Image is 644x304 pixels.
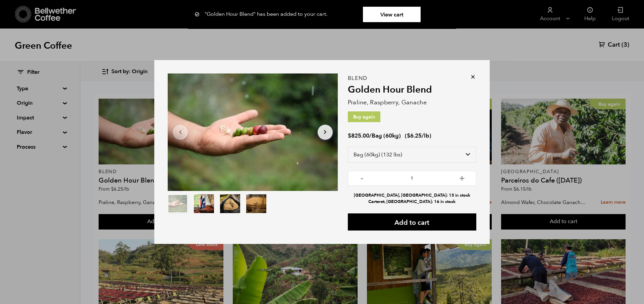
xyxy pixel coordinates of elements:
bdi: 825.00 [348,132,369,140]
span: $ [407,132,410,140]
p: Buy again [348,111,380,122]
span: $ [348,132,351,140]
button: Add to cart [348,213,476,231]
bdi: 6.25 [407,132,422,140]
li: [GEOGRAPHIC_DATA], [GEOGRAPHIC_DATA]: 13 in stock [348,192,476,199]
span: / [369,132,372,140]
span: ( ) [405,132,431,140]
h2: Golden Hour Blend [348,84,476,96]
button: - [358,174,366,181]
button: + [458,174,466,181]
p: Praline, Raspberry, Ganache [348,98,476,107]
span: /lb [422,132,429,140]
li: Carteret, [GEOGRAPHIC_DATA]: 16 in stock [348,199,476,205]
span: Bag (60kg) [372,132,401,140]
